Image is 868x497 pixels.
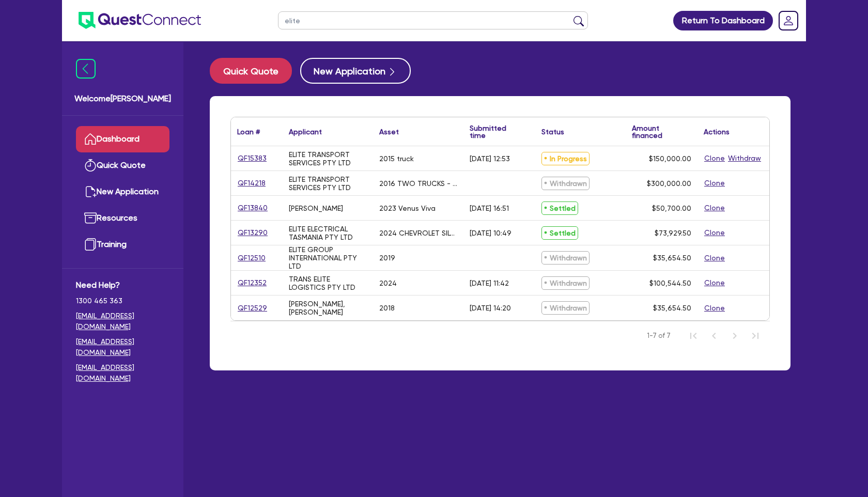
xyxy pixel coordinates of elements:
a: Training [76,231,169,258]
div: [DATE] 16:51 [470,204,509,212]
a: [EMAIL_ADDRESS][DOMAIN_NAME] [76,310,169,332]
div: [DATE] 12:53 [470,154,510,163]
a: QF12510 [237,252,266,264]
button: Last Page [745,325,766,346]
img: new-application [84,185,97,198]
button: Clone [704,227,725,239]
span: Welcome [PERSON_NAME] [74,92,171,105]
span: Withdrawn [541,276,590,290]
a: QF12529 [237,302,268,314]
div: ELITE TRANSPORT SERVICES PTY LTD [289,150,367,167]
div: Asset [379,128,399,135]
div: ELITE GROUP INTERNATIONAL PTY LTD [289,245,367,270]
div: 2019 [379,254,395,262]
div: 2024 [379,279,397,287]
span: $50,700.00 [652,204,691,212]
button: Clone [704,302,725,314]
div: ELITE TRANSPORT SERVICES PTY LTD [289,175,367,192]
button: Clone [704,202,725,214]
div: [DATE] 14:20 [470,304,511,312]
div: ELITE ELECTRICAL TASMANIA PTY LTD [289,225,367,241]
a: [EMAIL_ADDRESS][DOMAIN_NAME] [76,336,169,358]
a: Quick Quote [210,58,300,84]
a: Return To Dashboard [673,11,773,30]
div: [PERSON_NAME] [289,204,343,212]
img: icon-menu-close [76,59,96,79]
div: [PERSON_NAME], [PERSON_NAME] [289,300,367,316]
span: Settled [541,201,578,215]
button: Clone [704,152,725,164]
div: [DATE] 11:42 [470,279,509,287]
button: Clone [704,252,725,264]
div: 2018 [379,304,395,312]
div: TRANS ELITE LOGISTICS PTY LTD [289,275,367,291]
div: Loan # [237,128,260,135]
span: 1300 465 363 [76,296,169,306]
a: Dashboard [76,126,169,152]
a: Resources [76,205,169,231]
span: $150,000.00 [649,154,691,163]
div: 2023 Venus Viva [379,204,436,212]
span: Withdrawn [541,251,590,265]
input: Search by name, application ID or mobile number... [278,11,588,29]
a: QF13290 [237,227,268,239]
div: Submitted time [470,125,520,139]
a: [EMAIL_ADDRESS][DOMAIN_NAME] [76,362,169,384]
div: 2015 truck [379,154,414,163]
button: Quick Quote [210,58,292,84]
button: Clone [704,277,725,289]
img: resources [84,212,97,224]
div: Actions [704,128,730,135]
span: Settled [541,226,578,240]
div: [DATE] 10:49 [470,229,512,237]
div: 2016 TWO TRUCKS - tba [379,179,457,188]
a: QF13840 [237,202,268,214]
img: training [84,238,97,251]
a: Dropdown toggle [775,7,802,34]
button: Next Page [724,325,745,346]
span: $73,929.50 [655,229,691,237]
button: Withdraw [727,152,762,164]
button: New Application [300,58,411,84]
span: Need Help? [76,279,169,291]
a: Quick Quote [76,152,169,179]
button: Previous Page [704,325,724,346]
button: Clone [704,177,725,189]
a: QF15383 [237,152,267,164]
span: $35,654.50 [653,304,691,312]
span: Withdrawn [541,301,590,315]
span: $35,654.50 [653,254,691,262]
div: Applicant [289,128,322,135]
a: New Application [76,179,169,205]
div: Status [541,128,564,135]
span: $100,544.50 [649,279,691,287]
img: quick-quote [84,159,97,172]
a: QF12352 [237,277,267,289]
span: Withdrawn [541,177,590,190]
div: Amount financed [632,125,691,139]
button: First Page [683,325,704,346]
a: QF14218 [237,177,266,189]
span: 1-7 of 7 [647,331,671,341]
span: In Progress [541,152,590,165]
span: $300,000.00 [647,179,691,188]
img: quest-connect-logo-blue [79,12,201,29]
div: 2024 CHEVROLET SILVERADO [379,229,457,237]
